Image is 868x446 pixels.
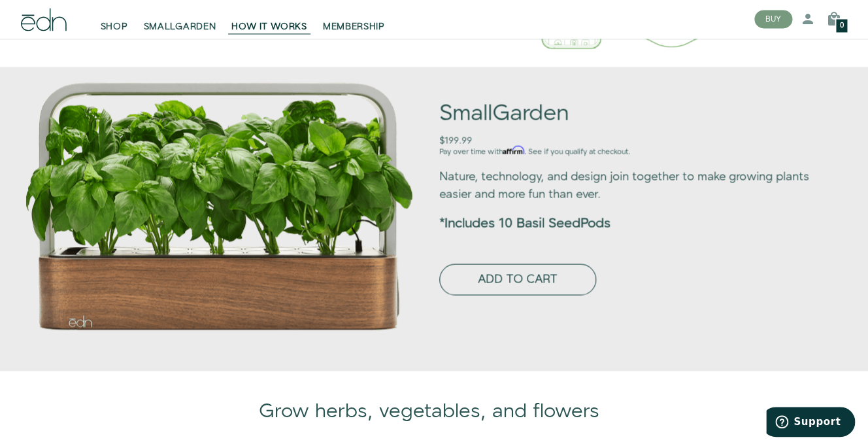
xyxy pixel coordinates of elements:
[754,10,792,29] button: BUY
[439,168,817,203] p: Nature, technology, and design join together to make growing plants easier and more fun than ever.
[231,21,307,34] span: HOW IT WORKS
[21,397,837,425] div: Grow herbs, vegetables, and flowers
[315,5,393,34] a: MEMBERSHIP
[101,21,128,34] span: SHOP
[439,264,596,295] button: ADD TO CART
[439,146,817,158] p: Pay over time with . See if you qualify at checkout.
[439,136,817,158] h5: $199.99
[503,145,524,154] span: Affirm
[323,21,385,34] span: MEMBERSHIP
[439,101,817,126] h1: SmallGarden
[136,5,224,34] a: SMALLGARDEN
[766,407,855,439] iframe: Opens a widget where you can find more information
[224,5,314,34] a: HOW IT WORKS
[93,5,136,34] a: SHOP
[144,21,216,34] span: SMALLGARDEN
[439,213,817,233] p: *Includes 10 Basil SeedPods
[840,23,844,30] span: 0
